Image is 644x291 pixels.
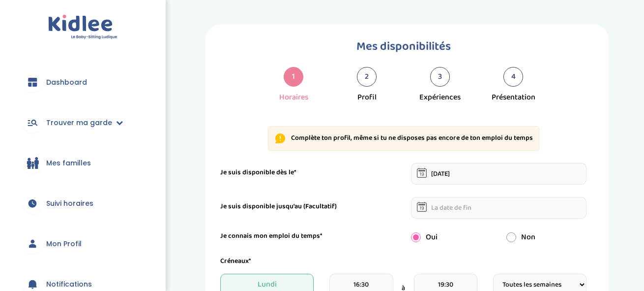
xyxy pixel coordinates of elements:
h1: Mes disponibilités [220,37,586,56]
img: logo.svg [48,15,117,40]
span: Notifications [46,279,92,290]
span: Suivi horaires [46,198,93,209]
div: Présentation [492,92,535,103]
label: Je suis disponible dès le* [220,167,296,178]
label: Je suis disponible jusqu'au (Facultatif) [220,201,337,212]
span: Mon Profil [46,239,82,249]
input: La date de début [411,163,587,185]
span: Mes familles [46,158,91,168]
a: Mon Profil [15,226,151,261]
div: Profil [357,92,377,103]
div: 1 [284,67,303,87]
div: Horaires [279,92,308,103]
div: Non [499,231,594,243]
label: Créneaux* [220,256,251,266]
div: 2 [357,67,377,87]
div: 4 [503,67,523,87]
label: Je connais mon emploi du temps* [220,231,322,241]
span: Trouver ma garde [46,118,112,128]
div: Expériences [419,92,461,103]
div: Oui [404,231,499,243]
p: Complète ton profil, même si tu ne disposes pas encore de ton emploi du temps [291,133,533,143]
a: Trouver ma garde [15,105,151,140]
input: La date de fin [411,197,587,219]
span: Dashboard [46,77,87,88]
a: Suivi horaires [15,186,151,221]
a: Dashboard [15,65,151,100]
a: Mes familles [15,145,151,181]
div: 3 [430,67,450,87]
